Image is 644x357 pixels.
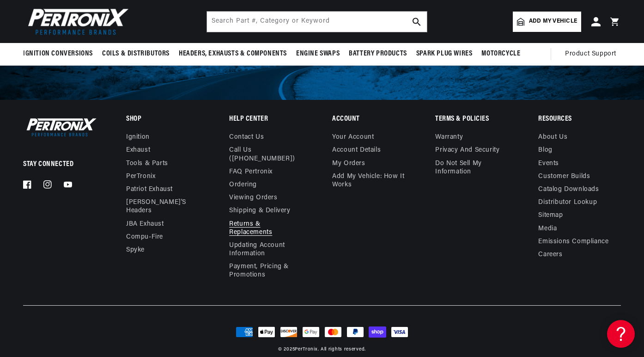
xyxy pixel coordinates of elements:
img: Pertronix [23,6,129,37]
a: Catalog Downloads [538,183,599,196]
a: Do not sell my information [435,157,517,178]
a: [PERSON_NAME]'s Headers [126,196,201,217]
a: Account details [332,144,381,157]
a: Updating Account Information [229,239,304,260]
a: Ordering [229,178,257,191]
a: Payment, Pricing & Promotions [229,260,311,282]
span: Add my vehicle [529,17,577,26]
span: Motorcycle [481,49,520,59]
span: Engine Swaps [296,49,340,59]
summary: Coils & Distributors [97,43,174,65]
a: Call Us ([PHONE_NUMBER]) [229,144,304,165]
a: Warranty [435,133,463,144]
summary: Product Support [565,43,621,65]
a: Privacy and Security [435,144,499,157]
a: PerTronix [126,170,155,183]
span: Headers, Exhausts & Components [179,49,287,59]
a: Patriot Exhaust [126,183,173,196]
a: Ignition [126,133,150,144]
a: My orders [332,157,365,170]
a: Media [538,222,557,235]
img: Pertronix [23,116,97,138]
a: Customer Builds [538,170,590,183]
a: FAQ Pertronix [229,166,273,178]
input: Search Part #, Category or Keyword [207,12,427,32]
small: All rights reserved. [321,347,366,352]
p: Stay Connected [23,160,96,169]
small: © 2025 . [278,347,319,352]
summary: Spark Plug Wires [412,43,477,65]
a: JBA Exhaust [126,218,164,231]
span: Spark Plug Wires [416,49,473,59]
a: Viewing Orders [229,191,277,204]
a: Blog [538,144,552,157]
a: Shipping & Delivery [229,204,290,217]
span: Battery Products [349,49,407,59]
a: Compu-Fire [126,231,163,244]
a: Tools & Parts [126,157,168,170]
a: Emissions compliance [538,235,608,248]
a: Sitemap [538,209,563,222]
a: Distributor Lookup [538,196,597,209]
summary: Motorcycle [477,43,525,65]
a: Add my vehicle [513,12,581,32]
summary: Battery Products [344,43,412,65]
summary: Headers, Exhausts & Components [174,43,292,65]
summary: Engine Swaps [292,43,344,65]
a: Contact us [229,133,264,144]
a: Exhaust [126,144,150,157]
a: Events [538,157,559,170]
a: PerTronix [295,347,317,352]
a: About Us [538,133,567,144]
span: Ignition Conversions [23,49,93,59]
a: Returns & Replacements [229,218,304,239]
a: Add My Vehicle: How It Works [332,170,414,191]
summary: Ignition Conversions [23,43,97,65]
button: search button [407,12,427,32]
a: Careers [538,248,562,261]
span: Product Support [565,49,616,59]
a: Your account [332,133,374,144]
span: Coils & Distributors [102,49,170,59]
a: Spyke [126,244,145,257]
